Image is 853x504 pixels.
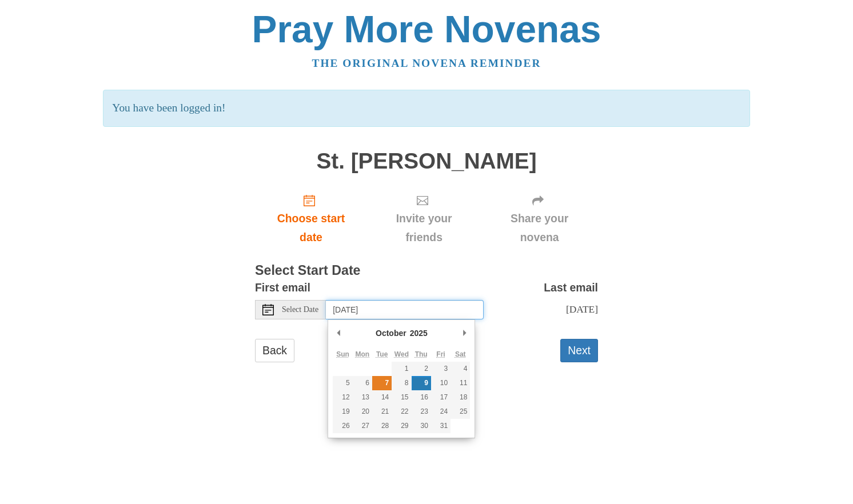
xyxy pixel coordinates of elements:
button: 8 [392,376,411,390]
button: 13 [353,390,372,405]
div: Click "Next" to confirm your start date first. [481,185,598,253]
span: Choose start date [266,209,356,247]
span: [DATE] [566,303,598,315]
button: 12 [333,390,352,405]
button: 16 [412,390,431,405]
abbr: Thursday [415,350,428,358]
a: Pray More Novenas [252,8,601,50]
button: 29 [392,419,411,433]
button: 18 [451,390,470,405]
button: 30 [412,419,431,433]
abbr: Wednesday [394,350,409,358]
a: The original novena reminder [312,57,541,69]
span: Select Date [282,306,318,314]
button: Previous Month [333,325,344,342]
div: Click "Next" to confirm your start date first. [367,185,481,253]
h3: Select Start Date [255,263,598,278]
button: 25 [451,405,470,419]
button: 9 [412,376,431,390]
button: 17 [431,390,451,405]
abbr: Tuesday [376,350,388,358]
div: 2025 [408,325,429,342]
a: Back [255,339,294,362]
button: 14 [372,390,392,405]
button: 19 [333,405,352,419]
button: 21 [372,405,392,419]
button: 3 [431,362,451,376]
button: 1 [392,362,411,376]
abbr: Saturday [455,350,466,358]
label: Last email [544,278,598,297]
button: 5 [333,376,352,390]
button: 2 [412,362,431,376]
button: Next Month [459,325,470,342]
button: 23 [412,405,431,419]
button: Next [560,339,598,362]
span: Share your novena [492,209,587,247]
button: 7 [372,376,392,390]
button: 27 [353,419,372,433]
input: Use the arrow keys to pick a date [326,300,484,319]
a: Choose start date [255,185,367,253]
button: 26 [333,419,352,433]
label: First email [255,278,310,297]
abbr: Sunday [336,350,349,358]
p: You have been logged in! [103,90,750,127]
button: 31 [431,419,451,433]
abbr: Friday [436,350,445,358]
button: 24 [431,405,451,419]
button: 22 [392,405,411,419]
div: October [374,325,408,342]
button: 6 [353,376,372,390]
span: Invite your friends [378,209,469,247]
button: 10 [431,376,451,390]
button: 28 [372,419,392,433]
abbr: Monday [356,350,370,358]
button: 11 [451,376,470,390]
h1: St. [PERSON_NAME] [255,149,598,174]
button: 4 [451,362,470,376]
button: 20 [353,405,372,419]
button: 15 [392,390,411,405]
